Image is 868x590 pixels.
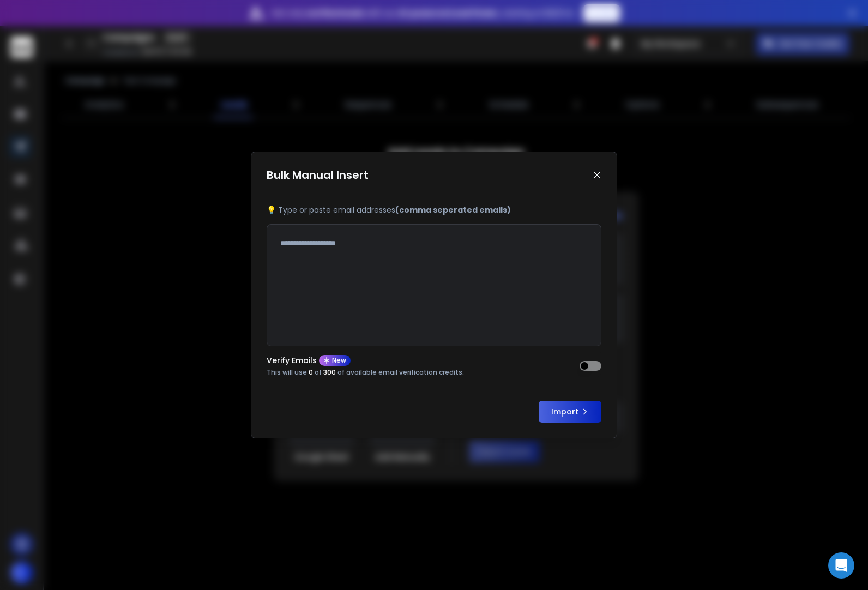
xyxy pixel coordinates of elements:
[267,167,369,183] h1: Bulk Manual Insert
[323,368,336,377] span: 300
[539,401,601,423] button: Import
[395,204,511,215] b: (comma seperated emails)
[309,368,313,377] span: 0
[828,552,854,579] div: Open Intercom Messenger
[319,355,351,366] div: New
[267,204,601,215] p: 💡 Type or paste email addresses
[267,368,464,377] p: This will use of of available email verification credits.
[267,357,317,364] p: Verify Emails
